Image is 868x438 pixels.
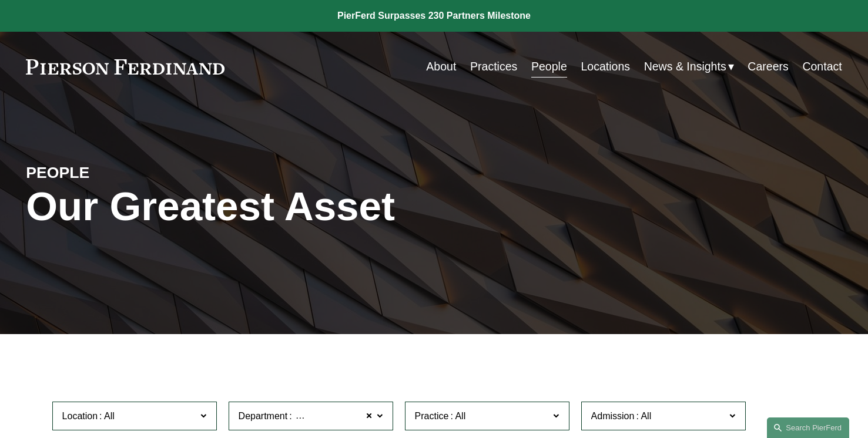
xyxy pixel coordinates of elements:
span: Admission [591,411,635,421]
span: Practice [415,411,449,421]
a: Locations [581,55,630,78]
a: Careers [748,55,788,78]
a: Practices [470,55,517,78]
a: Contact [802,55,842,78]
span: News & Insights [644,56,726,77]
h4: PEOPLE [26,163,230,183]
h1: Our Greatest Asset [26,183,570,230]
span: Employment, Labor, and Benefits [294,409,433,424]
span: Location [62,411,98,421]
a: folder dropdown [644,55,734,78]
span: Department [239,411,288,421]
a: Search this site [767,417,849,438]
a: About [426,55,456,78]
a: People [531,55,567,78]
